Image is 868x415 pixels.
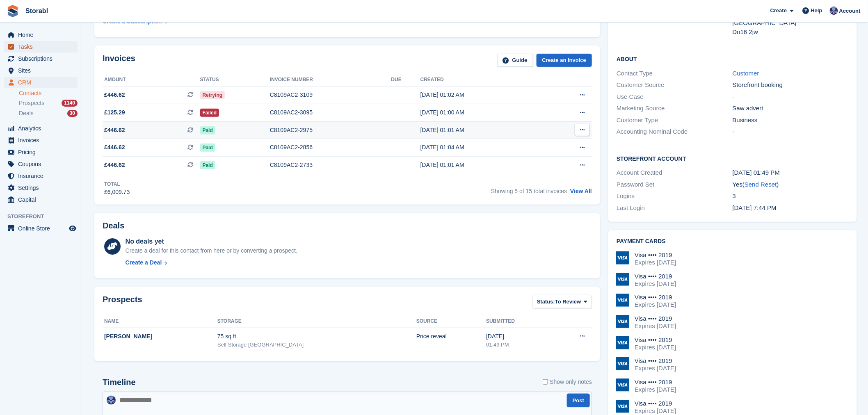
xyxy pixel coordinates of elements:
[635,386,676,393] div: Expires [DATE]
[616,273,629,286] img: Visa Logo
[270,108,391,117] div: C8109AC2-3095
[62,100,78,107] div: 1140
[104,126,125,135] span: £446.62
[18,158,67,170] span: Coupons
[497,54,533,67] a: Guide
[4,123,78,134] a: menu
[416,332,486,341] div: Price reveal
[19,109,34,117] span: Deals
[635,280,676,287] div: Expires [DATE]
[733,92,849,102] div: -
[4,158,78,170] a: menu
[68,223,78,233] a: Preview store
[19,99,44,107] span: Prospects
[420,91,544,99] div: [DATE] 01:02 AM
[18,41,67,52] span: Tasks
[733,104,849,113] div: Saw advert
[126,258,297,267] a: Create a Deal
[486,315,552,328] th: Submitted
[104,188,130,196] div: £6,009.73
[126,237,297,246] div: No deals yet
[416,315,486,328] th: Source
[19,89,78,97] a: Contacts
[200,161,215,169] span: Paid
[733,127,849,137] div: -
[420,108,544,117] div: [DATE] 01:00 AM
[555,298,581,306] span: To Review
[7,5,19,17] img: stora-icon-8386f47178a22dfd0bd8f6a31ec36ba5ce8667c1dd55bd0f319d3a0aa187defe.svg
[733,204,777,211] time: 2025-08-11 18:44:04 UTC
[733,27,849,37] div: Dn16 2jw
[543,378,592,386] label: Show only notes
[103,378,136,387] h2: Timeline
[635,251,676,259] div: Visa •••• 2019
[18,194,67,205] span: Capital
[18,53,67,64] span: Subscriptions
[733,116,849,125] div: Business
[486,341,552,349] div: 01:49 PM
[616,336,629,349] img: Visa Logo
[22,4,51,18] a: Storabl
[733,18,849,28] div: [GEOGRAPHIC_DATA]
[635,365,676,372] div: Expires [DATE]
[617,69,733,78] div: Contact Type
[830,7,838,15] img: Tegan Ewart
[635,301,676,308] div: Expires [DATE]
[126,258,162,267] div: Create a Deal
[543,378,548,386] input: Show only notes
[733,192,849,201] div: 3
[18,223,67,234] span: Online Store
[19,109,78,118] a: Deals 30
[616,315,629,328] img: Visa Logo
[616,379,629,392] img: Visa Logo
[570,188,592,194] a: View All
[18,135,67,146] span: Invoices
[200,73,270,87] th: Status
[635,259,676,266] div: Expires [DATE]
[617,203,733,213] div: Last Login
[104,332,217,341] div: [PERSON_NAME]
[420,73,544,87] th: Created
[486,332,552,341] div: [DATE]
[7,212,82,221] span: Storefront
[733,168,849,178] div: [DATE] 01:49 PM
[635,322,676,330] div: Expires [DATE]
[104,91,125,99] span: £446.62
[103,315,217,328] th: Name
[635,379,676,386] div: Visa •••• 2019
[567,394,590,407] button: Post
[616,251,629,265] img: Visa Logo
[616,357,629,370] img: Visa Logo
[839,7,861,15] span: Account
[270,126,391,135] div: C8109AC2-2975
[126,246,297,255] div: Create a deal for this contact from here or by converting a prospect.
[537,54,592,67] a: Create an Invoice
[635,357,676,365] div: Visa •••• 2019
[635,336,676,344] div: Visa •••• 2019
[217,315,416,328] th: Storage
[391,73,420,87] th: Due
[745,181,777,188] a: Send Reset
[18,29,67,41] span: Home
[616,400,629,413] img: Visa Logo
[104,143,125,152] span: £446.62
[4,194,78,205] a: menu
[200,126,215,135] span: Paid
[617,80,733,90] div: Customer Source
[635,407,676,415] div: Expires [DATE]
[18,123,67,134] span: Analytics
[19,99,78,107] a: Prospects 1140
[733,180,849,189] div: Yes
[4,182,78,194] a: menu
[742,181,779,188] span: ( )
[617,192,733,201] div: Logins
[104,180,130,188] div: Total
[4,223,78,234] a: menu
[617,55,848,63] h2: About
[18,146,67,158] span: Pricing
[420,161,544,169] div: [DATE] 01:01 AM
[200,91,225,99] span: Retrying
[67,110,78,117] div: 30
[103,295,142,310] h2: Prospects
[617,116,733,125] div: Customer Type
